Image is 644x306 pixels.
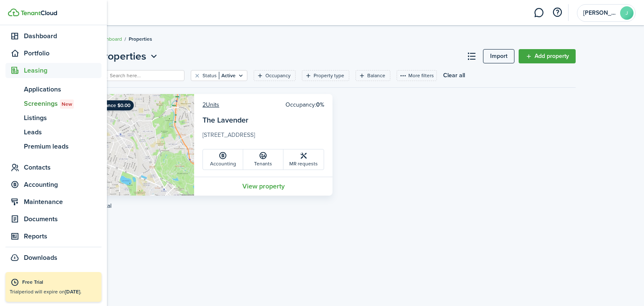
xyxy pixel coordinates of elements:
[203,149,243,170] a: Accounting
[397,70,437,81] button: More filters
[620,6,634,20] avatar-text: J
[24,99,101,109] span: Screenings
[583,10,617,16] span: JENAY
[550,5,564,20] button: Open resource center
[5,272,101,302] a: Free TrialTrialperiod will expire on[DATE].
[519,49,576,63] a: Add property
[203,131,324,144] card-description: [STREET_ADDRESS]
[24,253,57,263] span: Downloads
[24,113,101,123] span: Listings
[531,2,547,24] a: Messaging
[194,177,332,196] a: View property
[24,197,101,207] span: Maintenance
[443,70,465,81] button: Clear all
[5,229,101,244] a: Reports
[367,72,385,79] filter-tag-label: Balance
[356,70,390,81] filter-tag: Open filter
[24,84,101,94] span: Applications
[129,35,152,43] span: Properties
[314,72,344,79] filter-tag-label: Property type
[10,288,97,296] p: Trial
[203,72,217,79] filter-tag-label: Status
[65,288,81,296] b: [DATE].
[22,278,97,287] div: Free Trial
[24,48,101,58] span: Portfolio
[265,72,291,79] filter-tag-label: Occupancy
[98,94,194,196] img: Property avatar
[98,49,146,64] span: Properties
[95,100,134,110] ribbon: Balance $0.00
[98,49,159,64] button: Open menu
[19,288,81,296] span: period will expire on
[286,100,324,109] card-header-right: Occupancy:
[254,70,296,81] filter-tag: Open filter
[483,49,514,63] a: Import
[24,214,101,224] span: Documents
[194,72,201,79] button: Clear filter
[191,70,247,81] filter-tag: Open filter
[5,97,101,111] a: ScreeningsNew
[24,141,101,152] span: Premium leads
[62,100,72,108] span: New
[98,35,122,43] a: Dashboard
[24,65,101,76] span: Leasing
[5,139,101,154] a: Premium leads
[203,115,248,126] a: The Lavender
[302,70,349,81] filter-tag: Open filter
[24,31,101,41] span: Dashboard
[219,72,236,79] filter-tag-value: Active
[203,100,219,109] a: 2Units
[98,49,159,64] button: Properties
[24,180,101,190] span: Accounting
[5,125,101,139] a: Leads
[8,8,19,16] img: TenantCloud
[24,231,101,241] span: Reports
[108,72,182,80] input: Search here...
[21,10,57,16] img: TenantCloud
[316,100,324,109] b: 0%
[283,149,324,170] a: MR requests
[243,149,283,170] a: Tenants
[5,111,101,125] a: Listings
[24,162,101,173] span: Contacts
[5,82,101,97] a: Applications
[24,127,101,137] span: Leads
